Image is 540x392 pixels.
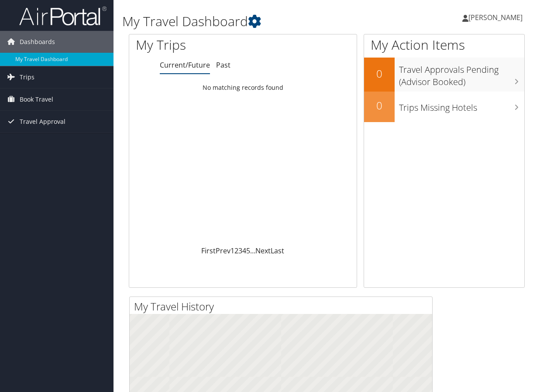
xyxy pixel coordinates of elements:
h2: 0 [364,98,395,113]
a: Past [216,60,230,70]
h2: 0 [364,66,395,81]
a: 0Travel Approvals Pending (Advisor Booked) [364,58,524,91]
span: Trips [20,66,34,88]
td: No matching records found [129,80,357,95]
span: [PERSON_NAME] [468,13,523,22]
span: Dashboards [20,31,55,53]
img: airportal-logo.png [19,6,107,26]
a: Last [271,246,284,256]
span: Book Travel [20,89,53,110]
a: 1 [230,246,234,256]
h3: Travel Approvals Pending (Advisor Booked) [399,59,524,88]
a: [PERSON_NAME] [462,4,531,31]
h1: My Action Items [364,36,524,54]
h3: Trips Missing Hotels [399,97,524,114]
h1: My Travel Dashboard [122,12,395,31]
a: 3 [238,246,242,256]
h1: My Trips [136,36,255,54]
a: First [201,246,216,256]
span: … [250,246,255,256]
a: Prev [216,246,230,256]
a: Current/Future [160,60,210,70]
a: 5 [246,246,250,256]
a: 4 [242,246,246,256]
h2: My Travel History [134,299,432,314]
a: Next [255,246,271,256]
a: 2 [234,246,238,256]
a: 0Trips Missing Hotels [364,92,524,122]
span: Travel Approval [20,111,65,133]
